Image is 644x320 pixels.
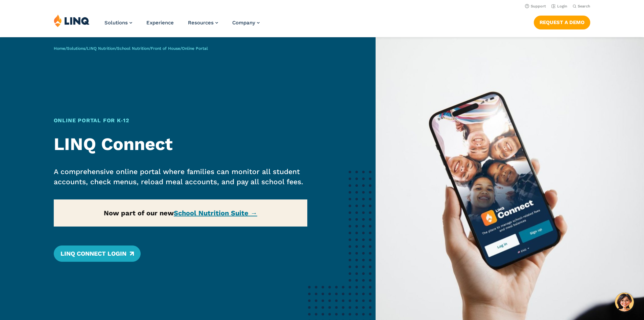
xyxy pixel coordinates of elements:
a: Resources [188,20,218,26]
span: Solutions [104,20,128,26]
a: Home [54,46,65,51]
span: Resources [188,20,214,26]
p: A comprehensive online portal where families can monitor all student accounts, check menus, reloa... [54,167,308,187]
a: LINQ Nutrition [87,46,115,51]
button: Open Search Bar [573,4,590,9]
a: Solutions [67,46,85,51]
a: Login [551,4,567,8]
a: Experience [146,20,174,26]
a: Support [525,4,546,8]
span: Online Portal [182,46,208,51]
a: Request a Demo [534,16,590,29]
strong: Now part of our new [104,209,257,217]
nav: Primary Navigation [104,14,260,37]
a: LINQ Connect Login [54,246,141,262]
span: Company [232,20,255,26]
button: Hello, have a question? Let’s chat. [615,293,634,312]
h1: Online Portal for K‑12 [54,116,308,125]
img: LINQ | K‑12 Software [54,14,90,27]
strong: LINQ Connect [54,134,173,154]
span: / / / / / [54,46,208,51]
span: Search [578,4,590,8]
a: Front of House [151,46,180,51]
a: School Nutrition [117,46,149,51]
a: School Nutrition Suite → [174,209,257,217]
nav: Button Navigation [534,14,590,29]
a: Solutions [104,20,132,26]
a: Company [232,20,260,26]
